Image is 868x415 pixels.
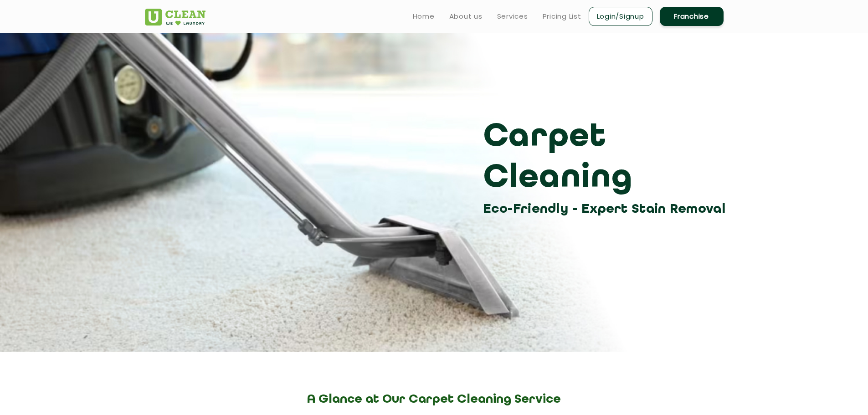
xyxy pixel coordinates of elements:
[145,9,205,26] img: UClean Laundry and Dry Cleaning
[483,199,730,220] h3: Eco-Friendly - Expert Stain Removal
[660,7,724,26] a: Franchise
[483,117,730,199] h3: Carpet Cleaning
[413,11,435,22] a: Home
[449,11,483,22] a: About us
[497,11,528,22] a: Services
[543,11,581,22] a: Pricing List
[589,7,652,26] a: Login/Signup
